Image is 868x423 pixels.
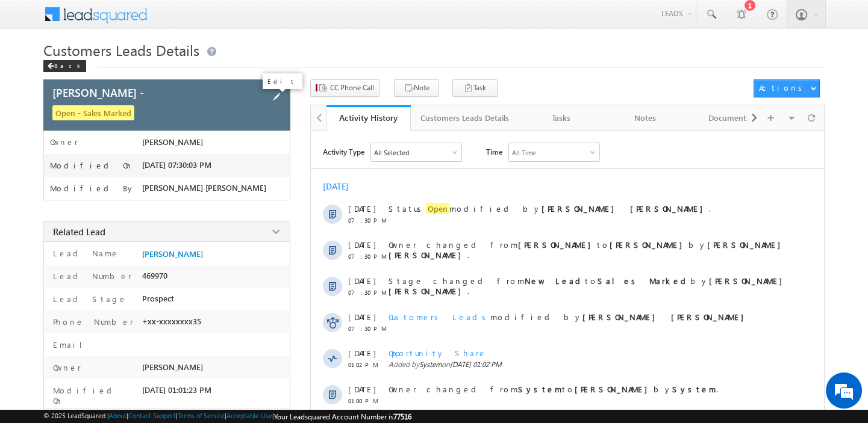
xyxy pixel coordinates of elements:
[336,112,402,123] div: Activity History
[142,362,203,372] span: [PERSON_NAME]
[323,143,364,161] span: Activity Type
[542,203,709,214] strong: [PERSON_NAME] [PERSON_NAME]
[142,316,201,326] span: +xx-xxxxxxxx35
[348,239,375,250] span: [DATE]
[348,289,384,296] span: 07:30 PM
[394,79,439,97] button: Note
[52,85,144,100] span: [PERSON_NAME] -
[452,79,498,97] button: Task
[520,105,604,131] a: Tasks
[419,360,442,369] span: System
[43,412,411,421] span: © 2025 LeadSquared | | | | |
[348,325,384,332] span: 07:30 PM
[52,105,134,120] span: Open - Sales Marked
[486,143,502,161] span: Time
[389,384,718,394] span: Owner changed from to by .
[518,384,562,394] strong: System
[389,203,711,214] span: Status modified by .
[598,276,690,286] strong: Sales Marked
[613,111,677,125] div: Notes
[389,312,490,322] span: Customers Leads
[348,203,375,214] span: [DATE]
[411,105,520,131] a: Customers Leads Details
[142,249,203,259] a: [PERSON_NAME]
[604,105,688,131] a: Notes
[393,412,411,421] span: 77516
[374,149,409,156] div: All Selected
[178,412,225,419] a: Terms of Service
[389,239,786,260] span: Owner changed from to by .
[348,348,375,358] span: [DATE]
[371,143,461,161] div: All Selected
[142,271,167,280] span: 469970
[348,253,384,260] span: 07:30 PM
[267,77,298,85] p: Edit
[389,348,487,358] span: Opportunity Share
[50,184,135,193] label: Modified By
[582,312,750,322] strong: [PERSON_NAME] [PERSON_NAME]
[348,276,375,286] span: [DATE]
[672,384,716,394] strong: System
[348,312,375,322] span: [DATE]
[50,339,92,350] label: Email
[50,316,134,327] label: Phone Number
[389,276,788,296] span: Stage changed from to by .
[512,149,536,156] div: All Time
[50,137,78,147] label: Owner
[50,385,136,406] label: Modified On
[389,312,750,322] span: modified by
[698,111,761,125] div: Documents
[348,217,384,224] span: 07:30 PM
[420,111,509,125] div: Customers Leads Details
[450,360,502,369] span: [DATE] 01:02 PM
[274,412,411,421] span: Your Leadsquared Account Number is
[529,111,593,125] div: Tasks
[310,79,379,97] button: CC Phone Call
[226,412,272,419] a: Acceptable Use
[50,294,127,304] label: Lead Stage
[142,137,203,147] span: [PERSON_NAME]
[50,248,119,258] label: Lead Name
[389,276,788,296] strong: [PERSON_NAME] [PERSON_NAME]
[128,412,176,419] a: Contact Support
[50,271,132,281] label: Lead Number
[389,239,786,260] strong: [PERSON_NAME] [PERSON_NAME]
[759,82,807,93] div: Actions
[43,60,86,72] div: Back
[53,226,105,238] span: Related Lead
[688,105,772,131] a: Documents
[525,276,585,286] strong: New Lead
[610,239,688,250] strong: [PERSON_NAME]
[323,181,362,192] div: [DATE]
[754,79,820,97] button: Actions
[426,203,449,214] span: Open
[348,384,375,394] span: [DATE]
[43,40,199,60] span: Customers Leads Details
[518,239,597,250] strong: [PERSON_NAME]
[348,397,384,404] span: 01:00 PM
[575,384,654,394] strong: [PERSON_NAME]
[326,105,411,131] a: Activity History
[389,360,789,369] span: Added by on
[109,412,126,419] a: About
[348,361,384,368] span: 01:02 PM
